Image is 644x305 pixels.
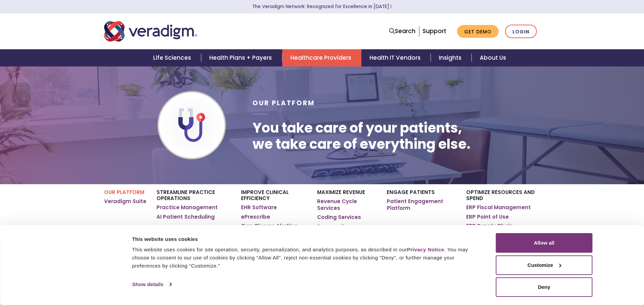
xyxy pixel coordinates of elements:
[387,198,456,211] a: Patient Engagement Platform
[104,198,146,205] a: Veradigm Suite
[389,3,392,10] span: Learn More
[132,279,171,289] a: Show details
[201,49,282,66] a: Health Plans + Payers
[423,27,446,35] a: Support
[241,223,297,229] a: Gap Closure Alerting
[505,25,537,38] a: Login
[132,235,481,243] div: This website uses cookies
[389,27,415,36] a: Search
[472,49,514,66] a: About Us
[466,223,513,229] a: ERP Supply Chain
[241,204,277,211] a: EHR Software
[157,214,215,220] a: AI Patient Scheduling
[317,223,376,237] a: Payerpath Clearinghouse
[241,214,270,220] a: ePrescribe
[466,214,509,220] a: ERP Point of Use
[282,49,361,66] a: Healthcare Providers
[157,204,218,211] a: Practice Management
[252,3,392,10] a: The Veradigm Network: Recognized for Excellence in [DATE]Learn More
[253,120,471,152] h1: You take care of your patients, we take care of everything else.
[317,198,376,211] a: Revenue Cycle Services
[104,20,197,43] img: Veradigm logo
[253,99,315,108] span: Our Platform
[361,49,431,66] a: Health IT Vendors
[496,255,593,275] button: Customize
[457,25,499,38] a: Get Demo
[431,49,472,66] a: Insights
[317,214,361,221] a: Coding Services
[407,247,444,252] a: Privacy Notice
[466,204,531,211] a: ERP Fiscal Management
[145,49,201,66] a: Life Sciences
[132,246,481,270] div: This website uses cookies for site operation, security, personalization, and analytics purposes, ...
[496,233,593,253] button: Allow all
[496,277,593,297] button: Deny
